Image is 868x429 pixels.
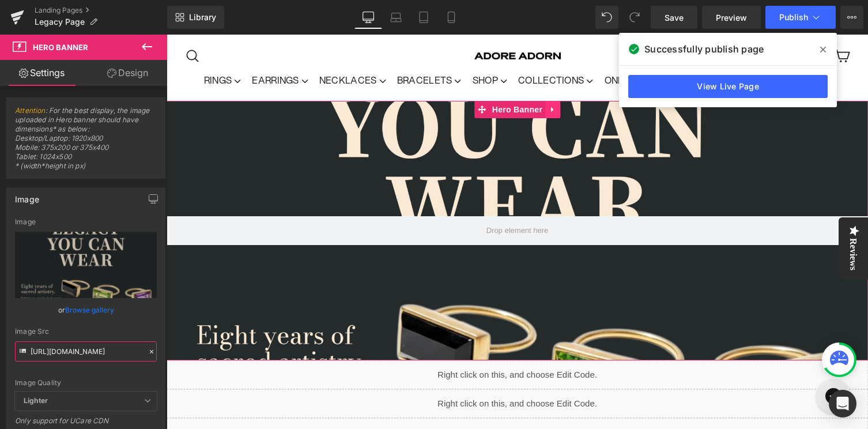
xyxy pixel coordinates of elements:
[167,35,868,429] iframe: To enrich screen reader interactions, please activate Accessibility in Grammarly extension settings
[702,6,761,29] a: Preview
[86,60,169,86] a: Design
[779,13,808,22] span: Publish
[15,328,157,336] div: Image Src
[644,42,764,56] span: Successfully publish page
[33,43,88,52] span: Hero Banner
[65,300,114,320] a: Browse gallery
[24,396,48,405] b: Lighter
[628,75,828,98] a: View Live Page
[829,390,856,417] div: Open Intercom Messenger
[15,106,157,178] span: : For the best display, the image uploaded in Hero banner should have dimensions* as below: Deskt...
[716,12,747,24] span: Preview
[15,304,157,316] div: or
[681,204,692,236] div: Reviews
[765,6,836,29] button: Publish
[437,6,465,29] a: Mobile
[35,6,167,15] a: Landing Pages
[595,6,618,29] button: Undo
[410,6,437,29] a: Tablet
[379,66,394,84] a: Expand / Collapse
[354,6,382,29] a: Desktop
[15,218,157,226] div: Image
[15,379,157,387] div: Image Quality
[323,66,379,84] span: Hero Banner
[623,6,646,29] button: Redo
[35,17,85,27] span: Legacy Page
[189,12,216,22] span: Library
[644,340,690,383] iframe: Gorgias live chat messenger
[15,188,39,204] div: Image
[15,106,46,115] a: Attention
[840,6,863,29] button: More
[382,6,410,29] a: Laptop
[15,341,157,362] input: Link
[167,6,224,29] a: New Library
[665,12,684,24] span: Save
